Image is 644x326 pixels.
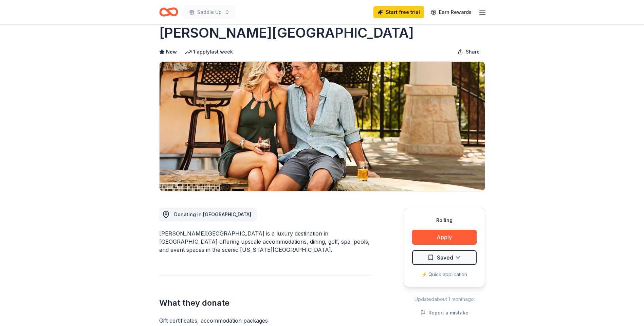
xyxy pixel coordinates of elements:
button: Saddle Up [184,5,235,19]
a: Earn Rewards [427,6,476,18]
h2: What they donate [159,298,371,308]
span: Saddle Up [197,8,222,16]
a: Home [159,4,178,20]
div: 1 apply last week [185,48,233,56]
button: Report a mistake [420,309,468,317]
span: Saved [437,253,453,262]
button: Share [452,45,485,59]
a: Start free trial [373,6,424,18]
span: New [166,48,177,56]
img: Image for La Cantera Resort & Spa [160,62,485,191]
div: Updated about 1 month ago [404,295,485,303]
span: Share [466,48,480,56]
div: Rolling [412,216,477,224]
div: ⚡️ Quick application [412,270,477,279]
span: Donating in [GEOGRAPHIC_DATA] [174,211,251,217]
div: [PERSON_NAME][GEOGRAPHIC_DATA] is a luxury destination in [GEOGRAPHIC_DATA] offering upscale acco... [159,229,371,254]
div: Gift certificates, accommodation packages [159,317,371,325]
button: Saved [412,250,477,265]
button: Apply [412,230,477,245]
h1: [PERSON_NAME][GEOGRAPHIC_DATA] [159,23,414,42]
